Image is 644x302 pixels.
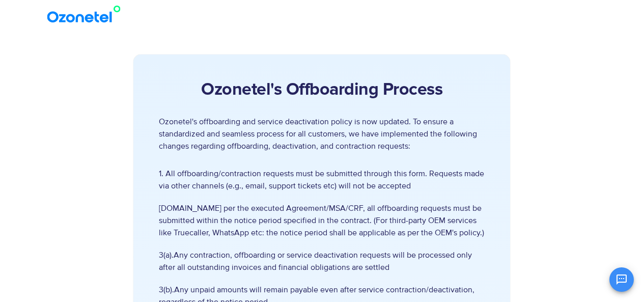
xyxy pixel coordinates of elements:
[159,202,485,239] span: [DOMAIN_NAME] per the executed Agreement/MSA/CRF, all offboarding requests must be submitted with...
[159,116,485,152] p: Ozonetel's offboarding and service deactivation policy is now updated. To ensure a standardized a...
[159,80,485,100] h2: Ozonetel's Offboarding Process
[609,267,634,292] button: Open chat
[159,249,485,273] span: 3(a).Any contraction, offboarding or service deactivation requests will be processed only after a...
[159,168,485,192] span: 1. All offboarding/contraction requests must be submitted through this form. Requests made via ot...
